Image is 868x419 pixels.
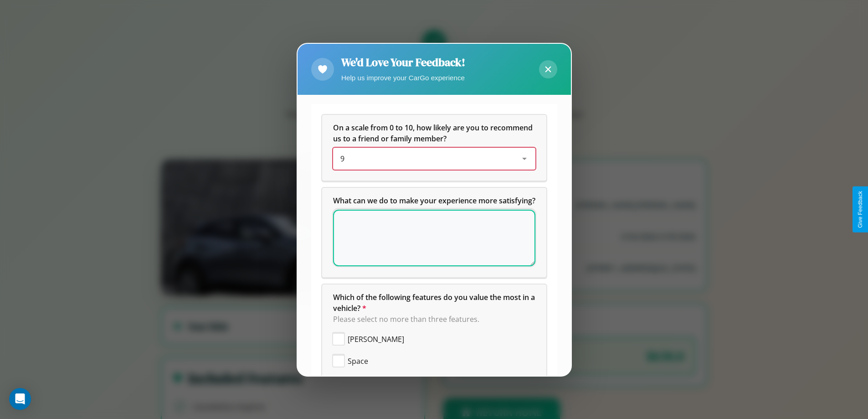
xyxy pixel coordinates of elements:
p: Help us improve your CarGo experience [341,72,465,84]
h5: On a scale from 0 to 10, how likely are you to recommend us to a friend or family member? [333,122,535,144]
div: On a scale from 0 to 10, how likely are you to recommend us to a friend or family member? [322,115,546,181]
span: What can we do to make your experience more satisfying? [333,196,535,206]
span: Please select no more than three features. [333,314,479,324]
div: Open Intercom Messenger [9,388,31,410]
span: On a scale from 0 to 10, how likely are you to recommend us to a friend or family member? [333,123,534,144]
span: Which of the following features do you value the most in a vehicle? [333,292,537,313]
div: On a scale from 0 to 10, how likely are you to recommend us to a friend or family member? [333,148,535,170]
h2: We'd Love Your Feedback! [341,55,465,70]
span: 9 [340,154,344,164]
span: [PERSON_NAME] [348,334,404,345]
div: Give Feedback [857,191,863,228]
span: Space [348,356,368,367]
